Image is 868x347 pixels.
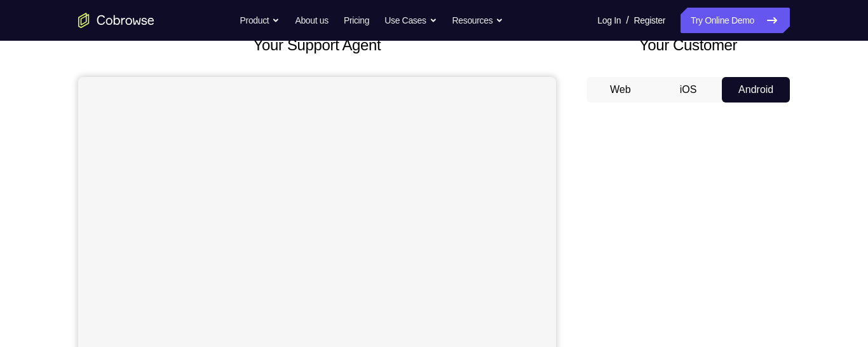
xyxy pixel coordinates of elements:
a: Go to the home page [78,13,154,28]
a: Pricing [344,8,369,33]
button: Use Cases [384,8,437,33]
h2: Your Customer [587,34,790,57]
button: Product [240,8,280,33]
h2: Your Support Agent [78,34,556,57]
button: Web [587,77,654,103]
button: iOS [654,77,722,103]
span: / [626,13,628,28]
a: Register [634,8,665,33]
button: Android [722,77,790,103]
a: Log In [597,8,621,33]
a: Try Online Demo [681,8,790,33]
button: Resources [452,8,504,33]
a: About us [295,8,328,33]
